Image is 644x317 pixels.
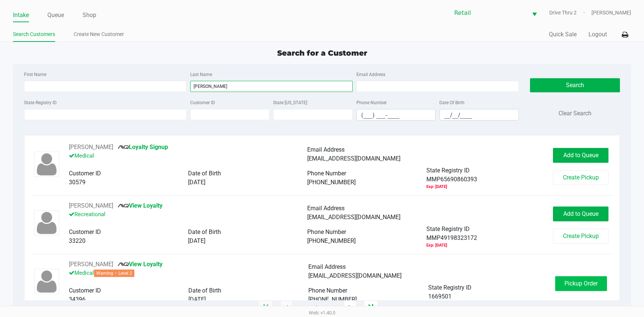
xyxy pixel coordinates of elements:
a: Loyalty Signup [118,143,168,151]
span: State Registry ID [426,225,470,232]
button: Pickup Order [555,276,607,291]
app-submit-button: Move to first page [259,300,273,315]
span: Web: v1.40.0 [309,310,335,316]
button: Search [530,78,620,92]
span: Drive Thru 2 [549,9,591,17]
span: Add to Queue [563,210,598,217]
label: Customer ID [190,99,215,106]
span: Email Address [307,146,345,153]
span: 30579 [69,179,85,186]
app-submit-button: Move to last page [364,300,378,315]
span: Warning – Level 2 [94,270,134,277]
app-submit-button: Previous [280,300,293,315]
span: 1669501 [428,292,452,301]
button: Quick Sale [549,30,577,39]
label: Email Address [356,71,385,78]
input: Format: (999) 999-9999 [357,109,436,121]
span: Retail [454,9,523,17]
button: Create Pickup [553,229,608,244]
span: Email Address [307,205,345,212]
kendo-maskedtextbox: Format: MM/DD/YYYY [439,109,519,120]
app-submit-button: Next [344,300,356,315]
div: Medical card expired [426,184,447,190]
span: Email Address [308,263,346,270]
span: Create Pickup [563,232,599,240]
button: Logout [588,30,607,39]
span: Customer ID [69,228,101,235]
p: Medical [69,269,308,277]
button: Create Pickup [553,170,608,185]
span: [PHONE_NUMBER] [307,179,356,186]
span: Phone Number [308,287,347,294]
label: Last Name [190,71,212,78]
kendo-maskedtextbox: Format: (999) 999-9999 [356,109,436,120]
button: See customer info [69,201,113,210]
span: 33220 [69,237,85,244]
div: Medical card expired [426,242,447,249]
input: Format: MM/DD/YYYY [440,109,519,121]
a: Shop [83,10,96,20]
span: State Registry ID [428,284,472,291]
span: Date of Birth [188,170,221,177]
span: MMP65690860393 [426,175,477,184]
span: Add to Queue [563,152,598,159]
span: State Registry ID [426,167,470,174]
span: Date of Birth [188,228,221,235]
a: View Loyalty [118,202,162,209]
span: Pickup Order [564,280,598,287]
span: Phone Number [307,228,346,235]
a: View Loyalty [118,261,162,268]
p: Medical [69,152,307,160]
label: Phone Number [356,99,387,106]
span: Date of Birth [188,287,221,294]
a: Intake [13,10,29,20]
button: See customer info [69,260,113,269]
a: Create New Customer [74,30,124,39]
button: Add to Queue [553,148,608,163]
a: Search Customers [13,30,55,39]
span: 34396 [69,296,85,303]
button: Select [527,4,541,22]
span: [PHONE_NUMBER] [307,237,356,244]
span: Phone Number [307,170,346,177]
span: [DATE] [188,296,206,303]
span: [EMAIL_ADDRESS][DOMAIN_NAME] [307,155,400,162]
span: [EMAIL_ADDRESS][DOMAIN_NAME] [308,272,402,279]
button: Add to Queue [553,207,608,221]
span: MMP49198323172 [426,234,477,242]
span: [DATE] [188,237,205,244]
label: Date Of Birth [439,99,464,106]
label: State Registry ID [24,99,57,106]
span: [PHONE_NUMBER] [308,296,357,303]
span: [EMAIL_ADDRESS][DOMAIN_NAME] [307,214,400,221]
p: Recreational [69,210,307,219]
span: Create Pickup [563,174,599,181]
label: First Name [24,71,46,78]
button: Clear Search [559,109,591,118]
span: Customer ID [69,170,101,177]
span: 1 - 20 of 36 items [300,304,336,311]
span: Customer ID [69,287,101,294]
a: Queue [47,10,64,20]
span: [DATE] [188,179,205,186]
span: Search for a Customer [277,49,367,57]
label: State [US_STATE] [273,99,307,106]
button: See customer info [69,143,113,152]
span: [PERSON_NAME] [591,9,631,17]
